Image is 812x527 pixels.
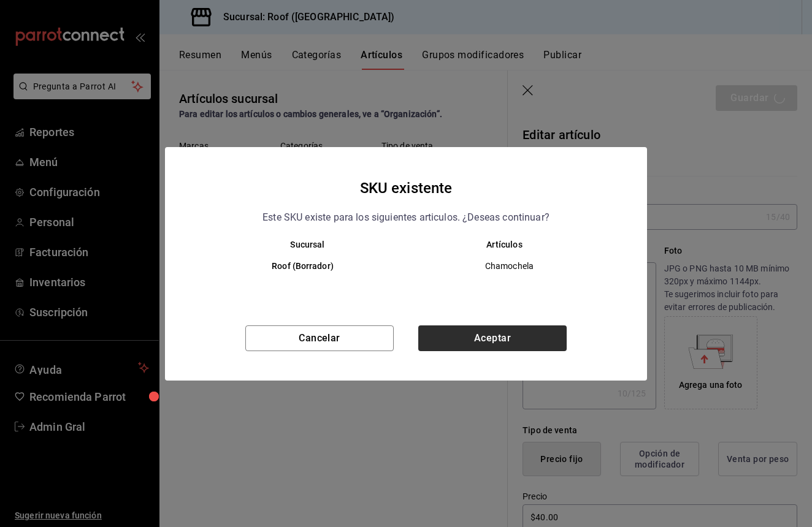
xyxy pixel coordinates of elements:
p: Este SKU existe para los siguientes articulos. ¿Deseas continuar? [262,210,550,226]
h4: SKU existente [360,176,453,200]
span: Chamochela [416,260,602,272]
button: Cancelar [245,325,394,351]
h6: Roof (Borrador) [209,260,396,273]
th: Sucursal [190,240,406,249]
th: Artículos [406,240,622,249]
button: Aceptar [418,325,567,351]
